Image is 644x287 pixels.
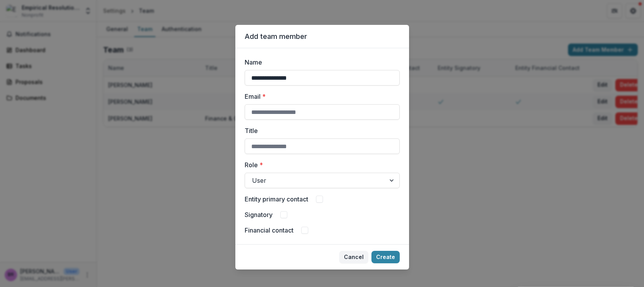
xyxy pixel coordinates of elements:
button: Cancel [339,251,368,263]
label: Entity primary contact [245,194,308,204]
label: Role [245,160,395,170]
label: Signatory [245,210,273,219]
label: Name [245,58,395,67]
header: Add team member [235,25,409,48]
label: Email [245,92,395,101]
label: Financial contact [245,226,294,235]
label: Title [245,126,395,135]
button: Create [371,251,400,263]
